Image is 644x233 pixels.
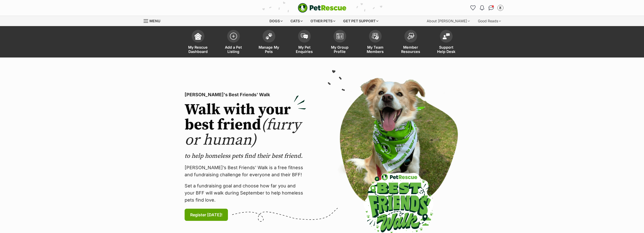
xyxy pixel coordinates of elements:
[358,27,393,57] a: My Team Members
[307,16,339,26] div: Other pets
[480,5,484,10] img: notifications-46538b983faf8c2785f20acdc204bb7945ddae34d4c08c2a6579f10ce5e182be.svg
[293,45,316,54] span: My Pet Enquiries
[298,3,346,13] a: PetRescue
[187,45,209,54] span: My Rescue Dashboard
[230,33,237,40] img: add-pet-listing-icon-0afa8454b4691262ce3f59096e99ab1cd57d4a30225e0717b998d2c9b9846f56.svg
[185,209,228,221] a: Register [DATE]!
[489,5,494,10] img: chat-41dd97257d64d25036548639549fe6c8038ab92f7586957e7f3b1b290dea8141.svg
[266,16,286,26] div: Dogs
[180,27,216,57] a: My Rescue Dashboard
[251,27,287,57] a: Manage My Pets
[149,19,160,23] span: Menu
[258,45,280,54] span: Manage My Pets
[222,45,245,54] span: Add a Pet Listing
[190,212,222,218] span: Register [DATE]!
[428,27,464,57] a: Support Help Desk
[144,16,164,25] a: Menu
[301,33,308,39] img: pet-enquiries-icon-7e3ad2cf08bfb03b45e93fb7055b45f3efa6380592205ae92323e6603595dc1f.svg
[340,16,382,26] div: Get pet support
[328,45,351,54] span: My Group Profile
[185,152,306,160] p: to help homeless pets find their best friend.
[399,45,422,54] span: Member Resources
[216,27,251,57] a: Add a Pet Listing
[185,164,306,178] p: [PERSON_NAME]’s Best Friends' Walk is a free fitness and fundraising challenge for everyone and t...
[443,33,450,39] img: help-desk-icon-fdf02630f3aa405de69fd3d07c3f3aa587a6932b1a1747fa1d2bba05be0121f9.svg
[194,33,202,40] img: dashboard-icon-eb2f2d2d3e046f16d808141f083e7271f6b2e854fb5c12c21221c1fb7104beca.svg
[469,4,504,12] ul: Account quick links
[298,3,346,13] img: logo-e224e6f780fb5917bec1dbf3a21bbac754714ae5b6737aabdf751b685950b380.svg
[478,4,486,12] button: Notifications
[393,27,428,57] a: Member Resources
[435,45,458,54] span: Support Help Desk
[185,91,306,98] p: [PERSON_NAME]'s Best Friends' Walk
[372,33,379,40] img: team-members-icon-5396bd8760b3fe7c0b43da4ab00e1e3bb1a5d9ba89233759b79545d2d3fc5d0d.svg
[265,33,272,40] img: manage-my-pets-icon-02211641906a0b7f246fdf0571729dbe1e7629f14944591b6c1af311fb30b64b.svg
[185,102,306,148] h2: Walk with your best friend
[487,4,495,12] a: Conversations
[469,4,477,12] a: Favourites
[185,182,306,204] p: Set a fundraising goal and choose how far you and your BFF will walk during September to help hom...
[322,27,358,57] a: My Group Profile
[336,33,343,39] img: group-profile-icon-3fa3cf56718a62981997c0bc7e787c4b2cf8bcc04b72c1350f741eb67cf2f40e.svg
[364,45,387,54] span: My Team Members
[287,16,306,26] div: Cats
[185,115,301,150] span: (furry or human)
[498,5,503,10] img: Urban Kittens Rescue Group profile pic
[474,16,504,26] div: Good Reads
[423,16,473,26] div: About [PERSON_NAME]
[287,27,322,57] a: My Pet Enquiries
[496,4,504,12] button: My account
[407,33,414,40] img: member-resources-icon-8e73f808a243e03378d46382f2149f9095a855e16c252ad45f914b54edf8863c.svg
